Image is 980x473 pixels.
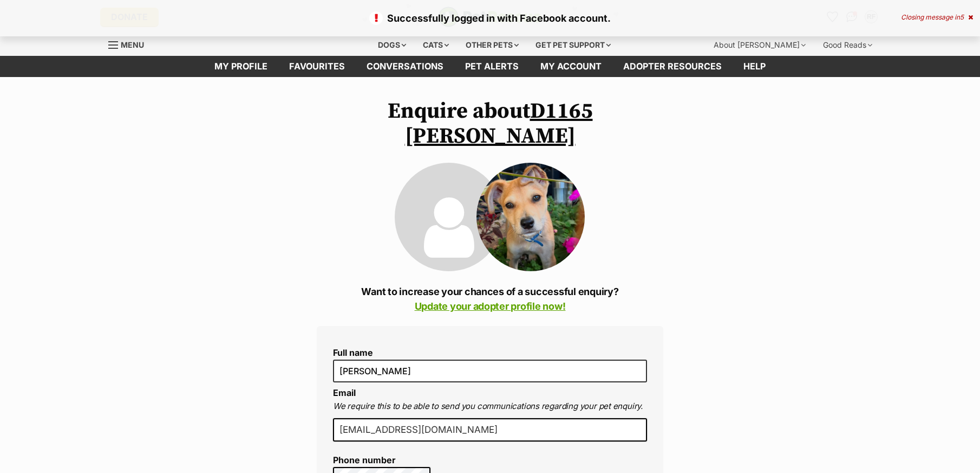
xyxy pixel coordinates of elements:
div: Good Reads [815,34,880,56]
a: Pet alerts [454,56,530,77]
label: Full name [333,348,647,357]
p: Want to increase your chances of a successful enquiry? [317,284,663,314]
a: D1165 [PERSON_NAME] [405,98,593,150]
a: Favourites [278,56,356,77]
span: Menu [121,40,144,49]
img: D1165 Wilson [476,163,585,271]
div: Other pets [458,34,526,56]
a: My profile [204,56,278,77]
a: My account [530,56,612,77]
a: Update your adopter profile now! [415,301,566,312]
a: Menu [108,34,152,54]
p: We require this to be able to send you communications regarding your pet enquiry. [333,400,647,413]
label: Email [333,387,356,398]
a: Adopter resources [612,56,733,77]
div: Cats [415,34,456,56]
input: E.g. Jimmy Chew [333,360,647,382]
div: Dogs [370,34,414,56]
h1: Enquire about [317,99,663,149]
a: conversations [356,56,454,77]
label: Phone number [333,455,430,465]
a: Help [733,56,776,77]
div: Get pet support [528,34,618,56]
div: About [PERSON_NAME] [706,34,813,56]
